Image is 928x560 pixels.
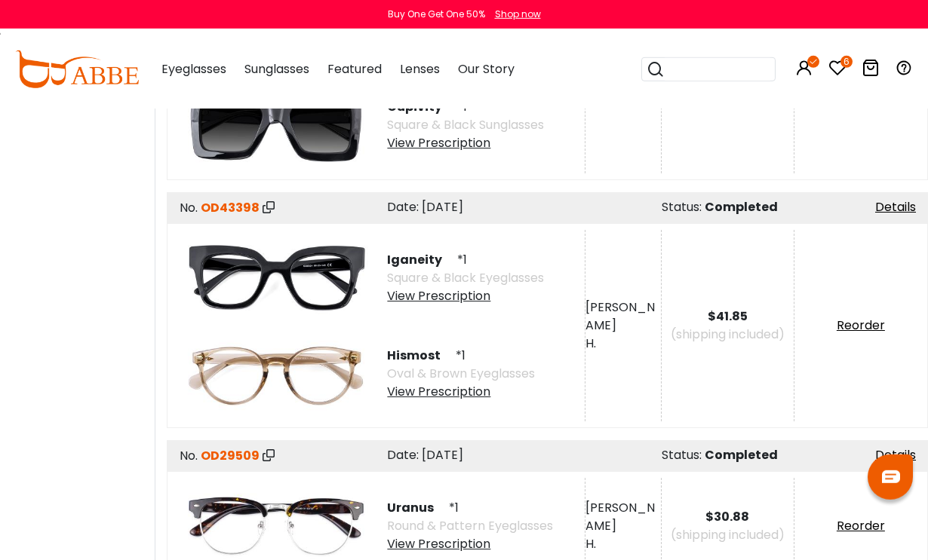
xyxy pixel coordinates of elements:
div: View Prescription [387,134,544,152]
span: OD43398 [201,199,260,216]
a: Reorder [837,517,885,534]
div: View Prescription [387,535,553,553]
div: (shipping included) [662,526,794,544]
span: Sunglasses [244,60,309,78]
div: [PERSON_NAME] [585,298,661,335]
i: 6 [840,56,853,68]
span: Date: [387,198,419,216]
div: [PERSON_NAME] [585,499,661,535]
div: Shop now [495,8,541,21]
div: $41.85 [662,308,794,326]
span: Square & Black Sunglasses [387,116,544,133]
a: Shop now [487,8,541,20]
span: Our Story [458,60,515,78]
span: Square & Black Eyeglasses [387,269,544,286]
img: abbeglasses.com [15,50,139,88]
span: Status: [662,198,702,216]
div: H. [585,335,661,353]
span: Completed [705,198,778,216]
img: product image [180,230,372,326]
div: (shipping included) [662,326,794,344]
a: Reorder [837,317,885,334]
span: Uranus [387,499,446,516]
span: Oval & Brown Eyeglasses [387,365,535,382]
span: Lenses [400,60,440,78]
div: H. [585,535,661,553]
span: [DATE] [422,446,463,464]
span: No. [180,199,198,216]
span: Iganeity [387,251,454,268]
span: Hismost [387,347,453,364]
div: View Prescription [387,383,535,401]
span: Status: [662,446,702,464]
span: OD29509 [201,447,260,464]
div: $30.88 [662,508,794,526]
span: Date: [387,446,419,464]
span: Featured [327,60,382,78]
a: 6 [828,62,847,79]
span: Round & Pattern Eyeglasses [387,517,553,534]
a: Details [875,198,916,216]
div: Buy One Get One 50% [388,8,485,21]
span: Eyeglasses [161,60,226,78]
div: View Prescription [387,287,544,305]
img: product image [180,326,372,421]
span: [DATE] [422,198,463,216]
a: Details [875,446,916,464]
span: Completed [705,446,778,464]
img: product image [180,78,372,173]
img: chat [882,470,900,483]
span: No. [180,447,198,464]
